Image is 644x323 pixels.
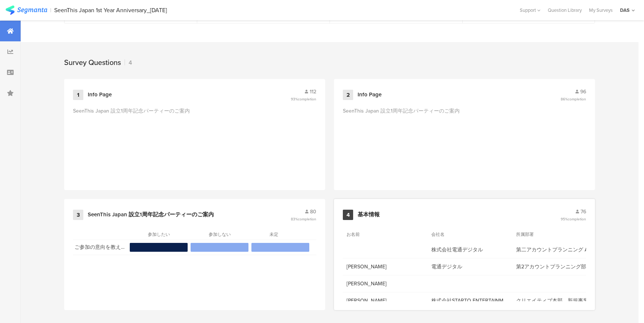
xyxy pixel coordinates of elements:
span: 83% [291,216,316,222]
span: [PERSON_NAME] [347,297,424,305]
span: 95% [561,216,586,222]
div: Survey Questions [64,57,121,68]
div: SeenThis Japan 設立1周年記念パーティーのご案内 [343,107,460,181]
span: [PERSON_NAME] [347,263,424,271]
div: SeenThis Japan 設立1周年記念パーティーのご案内 [73,107,190,181]
div: DAS [620,7,630,14]
section: 96.3% [130,243,188,252]
section: 参加したい [148,231,170,238]
span: completion [298,216,316,222]
section: 未定 [269,231,292,238]
section: お名前 [347,231,380,238]
div: | [50,6,51,14]
div: 2 [343,90,353,100]
span: 80 [310,208,316,216]
span: 第二アカウントプランニング Amazon事業部 [516,246,593,254]
div: Info Page [88,91,112,99]
span: completion [568,216,586,222]
div: SeenThis Japan 1st Year Anniversary_[DATE] [54,7,167,14]
span: completion [298,96,316,102]
a: My Surveys [585,7,616,14]
div: 基本情報 [358,211,380,219]
span: 112 [310,88,316,96]
span: 電通デジタル [431,263,509,271]
div: 4 [125,58,132,67]
section: 所属部署 [516,231,549,238]
span: 96 [580,88,586,96]
section: ご参加の意向を教えていただけますでしょうか？お忙しいところ恐れ入りますが、日程ご調整の上ぜひご参加いただけますと幸いです。 [74,243,126,252]
span: completion [568,96,586,102]
section: 参加しない [209,231,231,238]
div: 1 [73,90,83,100]
div: Info Page [358,91,382,99]
div: 3 [73,210,83,220]
div: Support [520,4,540,16]
div: 4 [343,210,353,220]
a: Question Library [544,7,585,14]
span: 93% [291,96,316,102]
span: クリエイティブ本部 新規事業開発室 [516,297,593,305]
section: 会社名 [431,231,464,238]
section: 1.3% [251,243,309,252]
span: [PERSON_NAME] [347,280,424,288]
div: SeenThis Japan 設立1周年記念パーティーのご案内 [88,211,214,219]
span: 株式会社STARTO ENTERTAINMENT [431,297,509,305]
section: 2.5% [191,243,248,252]
img: segmanta logo [6,6,47,15]
span: 86% [561,96,586,102]
span: 第2アカウントプランニング部門 Amazon事業部 [516,263,593,271]
span: 76 [581,208,586,216]
span: 株式会社電通デジタル [431,246,509,254]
